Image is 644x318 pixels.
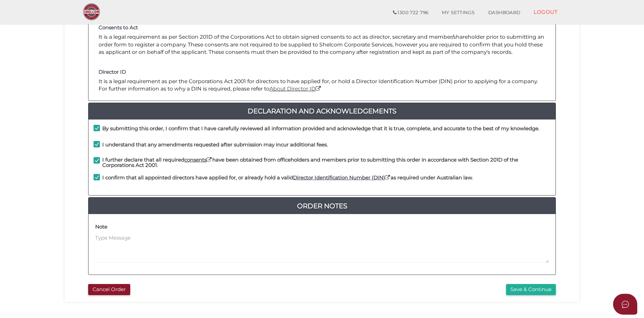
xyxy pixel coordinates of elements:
[481,6,527,20] a: DASHBOARD
[99,69,545,75] h4: Director ID
[506,284,556,295] button: Save & Continue
[435,6,481,20] a: MY SETTINGS
[99,25,545,31] h4: Consents to Act
[102,175,473,181] h4: I confirm that all appointed directors have applied for, or already hold a valid as required unde...
[95,224,107,230] h4: Note
[102,142,328,148] h4: I understand that any amendments requested after submission may incur additional fees.
[88,106,556,116] a: Declaration And Acknowledgements
[184,156,212,163] a: consents
[527,5,564,19] a: LOGOUT
[293,174,391,181] a: Director Identification Number (DIN)
[613,294,637,315] button: Open asap
[386,6,435,20] a: 1300 722 796
[88,201,556,211] a: Order Notes
[102,126,539,132] h4: By submitting this order, I confirm that I have carefully reviewed all information provided and a...
[102,157,550,168] h4: I further declare that all required have been obtained from officeholders and members prior to su...
[88,284,130,295] button: Cancel Order
[270,85,322,92] a: About Director ID
[99,78,545,93] p: It is a legal requirement as per the Corporations Act 2001 for directors to have applied for, or ...
[99,33,545,56] p: It is a legal requirement as per Section 201D of the Corporations Act to obtain signed consents t...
